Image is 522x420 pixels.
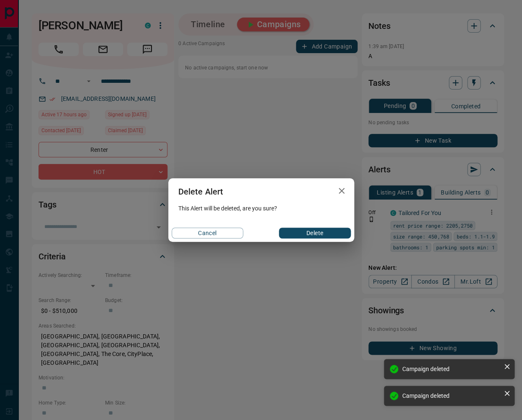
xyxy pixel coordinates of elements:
[279,228,350,238] button: Delete
[172,228,243,238] button: Cancel
[168,178,234,205] h2: Delete Alert
[402,392,500,399] div: Campaign deleted
[168,205,354,212] div: This Alert will be deleted, are you sure?
[402,366,500,372] div: Campaign deleted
